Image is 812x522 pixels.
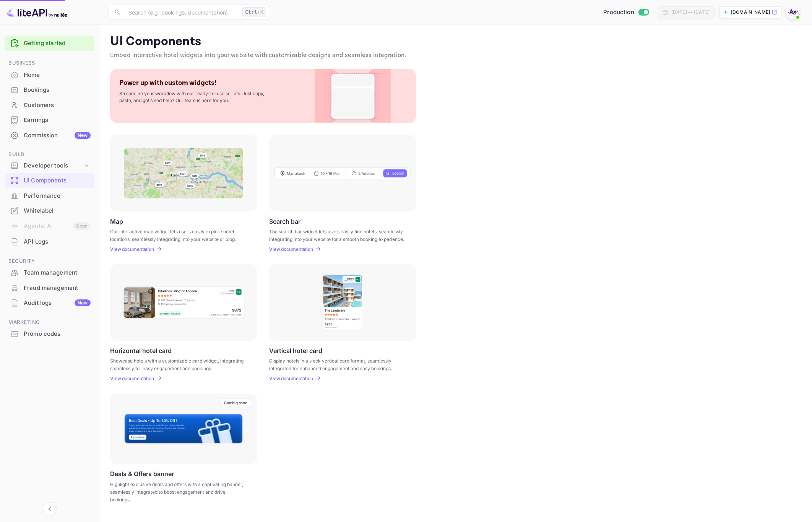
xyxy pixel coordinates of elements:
a: View documentation [110,246,156,252]
a: Performance [5,189,94,203]
div: Customers [24,101,91,110]
span: Security [5,257,94,265]
p: Power up with custom widgets! [119,78,216,87]
div: Customers [5,98,94,113]
img: Search Frame [274,167,411,179]
p: View documentation [269,246,313,252]
p: The search bar widget lets users easily find hotels, seamlessly integrating into your website for... [269,228,406,242]
img: Vertical hotel card Frame [322,274,364,331]
div: UI Components [5,173,94,188]
div: Audit logsNew [5,296,94,311]
div: Bookings [5,83,94,98]
p: Coming soon [224,400,247,405]
a: Whitelabel [5,203,94,218]
a: Customers [5,98,94,112]
a: View documentation [269,376,315,381]
img: With Joy [787,6,799,18]
p: Embed interactive hotel widgets into your website with customizable designs and seamless integrat... [110,51,801,60]
p: View documentation [110,376,154,381]
div: Promo codes [24,330,91,338]
span: Build [5,150,94,159]
div: Ctrl+K [242,7,266,17]
p: [DOMAIN_NAME] [731,9,770,16]
p: Deals & Offers banner [110,470,174,478]
p: Horizontal hotel card [110,347,172,354]
div: API Logs [24,237,91,246]
p: Streamline your workflow with our ready-to-use scripts. Just copy, paste, and go! Need help? Our ... [119,90,272,104]
a: View documentation [110,376,156,381]
div: Promo codes [5,327,94,341]
div: Team management [24,268,91,277]
p: Highlight exclusive deals and offers with a captivating banner, seamlessly integrated to boost en... [110,481,247,504]
a: Fraud management [5,281,94,295]
div: API Logs [5,234,94,249]
div: New [75,299,91,306]
img: LiteAPI logo [6,6,67,18]
a: CommissionNew [5,128,94,142]
p: Our interactive map widget lets users easily explore hotel locations, seamlessly integrating into... [110,228,247,242]
a: Getting started [24,39,91,48]
a: Earnings [5,113,94,127]
p: Search bar [269,218,300,225]
a: Team management [5,265,94,280]
div: Whitelabel [5,203,94,218]
div: Home [24,71,91,80]
div: Developer tools [5,159,94,172]
div: New [75,132,91,139]
div: Switch to Sandbox mode [600,8,652,17]
a: Audit logsNew [5,296,94,310]
span: Business [5,59,94,67]
p: View documentation [110,246,154,252]
div: Audit logs [24,299,91,307]
div: Getting started [5,36,94,51]
p: Map [110,218,123,225]
div: Bookings [24,86,91,94]
img: Horizontal hotel card Frame [122,286,245,319]
div: Commission [24,131,91,140]
img: Map Frame [124,148,243,198]
a: View documentation [269,246,315,252]
div: CommissionNew [5,128,94,143]
div: [DATE] — [DATE] [671,9,710,16]
div: Performance [24,192,91,200]
p: Showcase hotels with a customizable card widget, integrating seamlessly for easy engagement and b... [110,357,247,371]
p: Vertical hotel card [269,347,322,354]
a: Home [5,68,94,82]
a: Bookings [5,83,94,97]
div: Team management [5,265,94,280]
button: Collapse navigation [43,502,57,516]
div: Performance [5,189,94,203]
div: Fraud management [24,284,91,293]
a: API Logs [5,234,94,249]
span: Production [603,8,634,17]
a: Promo codes [5,327,94,341]
div: Earnings [24,116,91,125]
p: View documentation [269,376,313,381]
span: Marketing [5,318,94,327]
img: Custom Widget PNG [322,69,384,123]
img: Banner Frame [124,413,243,444]
p: Display hotels in a sleek vertical card format, seamlessly integrated for enhanced engagement and... [269,357,406,371]
div: Whitelabel [24,207,91,215]
div: UI Components [24,176,91,185]
div: Earnings [5,113,94,128]
div: Fraud management [5,281,94,296]
input: Search (e.g. bookings, documentation) [124,5,239,20]
div: Developer tools [24,161,83,170]
p: UI Components [110,34,801,49]
div: Home [5,68,94,83]
a: UI Components [5,173,94,187]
